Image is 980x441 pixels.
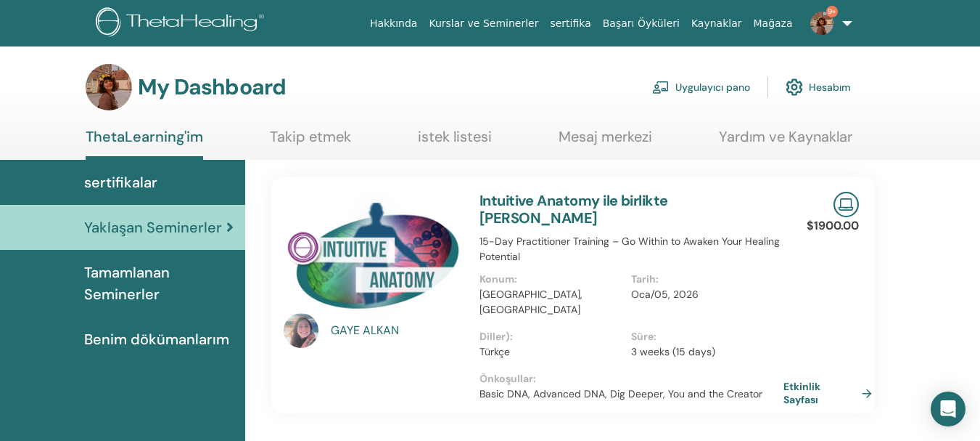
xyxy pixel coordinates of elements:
[84,328,229,350] span: Benim dökümanlarım
[479,329,623,344] p: Diller) :
[84,217,222,238] span: Yaklaşan Seminerler
[479,191,668,227] a: Intuitive Anatomy ile birlikte [PERSON_NAME]
[84,171,157,193] span: sertifikalar
[479,272,623,287] p: Konum :
[284,192,462,317] img: Intuitive Anatomy
[284,313,318,348] img: default.jpg
[786,71,851,103] a: Hesabım
[479,234,783,264] p: 15-Day Practitioner Training – Go Within to Awaken Your Healing Potential
[331,322,465,339] a: GAYE ALKAN
[685,10,748,37] a: Kaynaklar
[631,344,775,360] p: 3 weeks (15 days)
[810,12,833,35] img: default.jpg
[631,287,775,302] p: Oca/05, 2026
[84,262,234,305] span: Tamamlanan Seminerler
[652,71,750,103] a: Uygulayıcı pano
[786,75,803,100] img: cog.svg
[423,10,544,37] a: Kurslar ve Seminerler
[631,272,775,287] p: Tarih :
[597,10,685,37] a: Başarı Öyküleri
[747,10,798,37] a: Mağaza
[479,387,783,402] p: Basic DNA, Advanced DNA, Dig Deeper, You and the Creator
[559,128,652,156] a: Mesaj merkezi
[86,64,132,110] img: default.jpg
[479,344,623,360] p: Türkçe
[719,128,852,156] a: Yardım ve Kaynaklar
[783,380,878,406] a: Etkinlik Sayfası
[479,287,623,317] p: [GEOGRAPHIC_DATA], [GEOGRAPHIC_DATA]
[138,74,286,100] h3: My Dashboard
[826,6,838,17] span: 9+
[96,7,269,40] img: logo.png
[479,371,783,387] p: Önkoşullar :
[931,392,965,426] div: Open Intercom Messenger
[270,128,351,156] a: Takip etmek
[631,329,775,344] p: Süre :
[544,10,596,37] a: sertifika
[833,192,859,217] img: Live Online Seminar
[418,128,492,156] a: istek listesi
[364,10,424,37] a: Hakkında
[652,81,670,94] img: chalkboard-teacher.svg
[86,128,203,160] a: ThetaLearning'im
[807,217,859,235] p: $1900.00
